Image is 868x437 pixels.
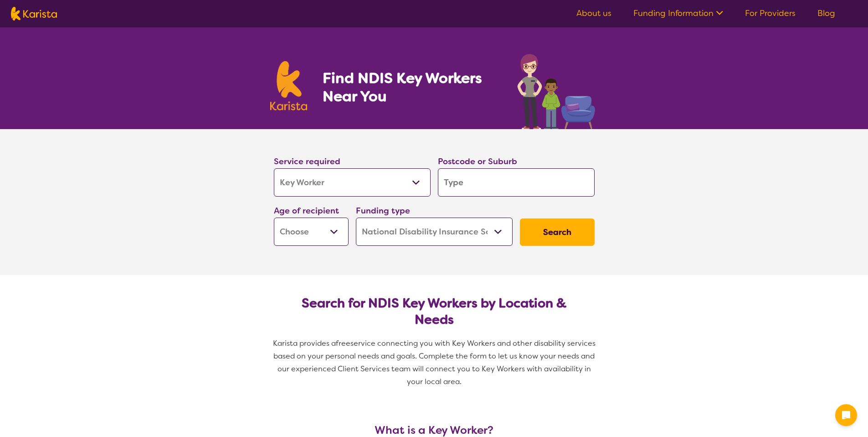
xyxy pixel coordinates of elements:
img: key-worker [515,49,598,129]
a: Blog [817,8,835,19]
button: Search [520,218,595,246]
label: Funding type [356,205,410,216]
img: Karista logo [270,61,308,110]
label: Service required [274,156,340,167]
h1: Find NDIS Key Workers Near You [323,69,499,105]
label: Age of recipient [274,205,339,216]
a: For Providers [745,8,796,19]
a: About us [576,8,611,19]
h3: What is a Key Worker? [270,424,598,437]
a: Funding Information [633,8,723,19]
span: free [336,338,350,348]
img: Karista logo [11,7,57,21]
h2: Search for NDIS Key Workers by Location & Needs [281,295,587,328]
input: Type [438,168,595,197]
span: service connecting you with Key Workers and other disability services based on your personal need... [273,338,597,386]
span: Karista provides a [273,338,336,348]
label: Postcode or Suburb [438,156,517,167]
